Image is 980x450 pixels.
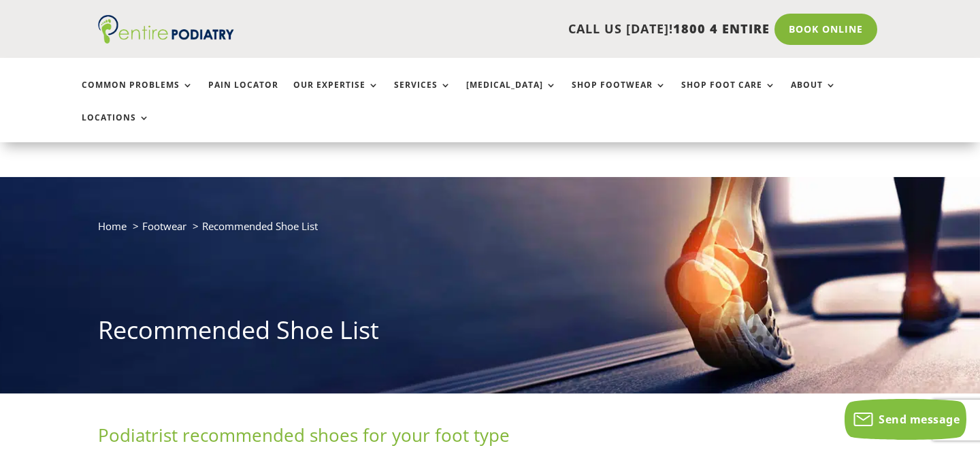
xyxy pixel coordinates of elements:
span: Send message [879,412,960,427]
a: Footwear [142,219,186,233]
a: Shop Footwear [572,80,666,110]
a: [MEDICAL_DATA] [466,80,557,110]
a: About [791,80,836,110]
img: logo (1) [98,15,234,44]
button: Send message [845,399,966,440]
a: Book Online [774,14,877,45]
a: Services [394,80,451,110]
a: Home [98,219,127,233]
a: Our Expertise [293,80,379,110]
span: 1800 4 ENTIRE [673,20,770,37]
a: Shop Foot Care [681,80,776,110]
p: CALL US [DATE]! [278,20,770,38]
h1: Recommended Shoe List [98,313,882,354]
a: Locations [82,113,150,142]
span: Recommended Shoe List [202,219,318,233]
nav: breadcrumb [98,217,882,245]
a: Pain Locator [208,80,278,110]
a: Common Problems [82,80,193,110]
a: Entire Podiatry [98,33,234,46]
